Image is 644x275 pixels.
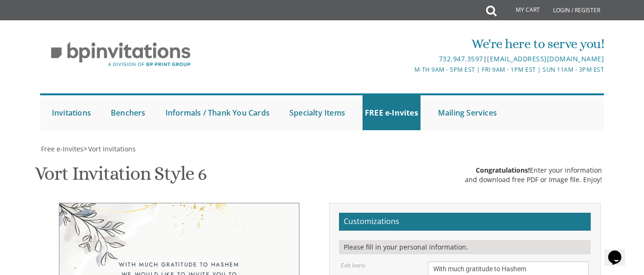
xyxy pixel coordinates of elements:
div: We're here to serve you! [229,34,604,53]
a: Free e-Invites [40,144,83,153]
div: Enter your information [465,166,602,175]
a: 732.947.3597 [439,54,483,63]
img: BP Invitation Loft [40,35,202,74]
div: M-Th 9am - 5pm EST | Fri 9am - 1pm EST | Sun 11am - 3pm EST [229,65,604,75]
iframe: chat widget [604,237,635,266]
span: Vort Invitations [88,144,136,153]
a: Informals / Thank You Cards [163,95,272,130]
label: Edit Intro: [341,261,366,269]
a: Mailing Services [436,95,499,130]
a: Specialty Items [287,95,347,130]
a: My Cart [495,1,546,20]
a: Invitations [50,95,93,130]
div: and download free PDF or Image file. Enjoy! [465,175,602,184]
a: Vort Invitations [87,144,136,153]
h1: Vort Invitation Style 6 [35,163,206,191]
span: Free e-Invites [41,144,83,153]
h2: Customizations [339,213,591,231]
div: | [229,53,604,65]
a: FREE e-Invites [363,95,421,130]
div: Please fill in your personal information. [339,240,591,254]
a: Benchers [108,95,148,130]
span: > [83,144,136,153]
a: [EMAIL_ADDRESS][DOMAIN_NAME] [487,54,604,63]
span: Congratulations! [476,166,530,175]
